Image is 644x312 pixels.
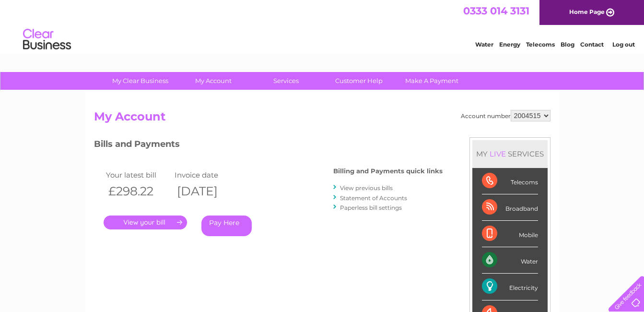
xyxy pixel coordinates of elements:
h2: My Account [94,110,550,128]
a: Statement of Accounts [340,194,407,202]
a: Make A Payment [392,72,471,90]
div: Mobile [482,221,538,247]
a: Paperless bill settings [340,204,402,211]
a: Blog [561,41,574,48]
div: Electricity [482,274,538,300]
a: My Account [174,72,253,90]
th: [DATE] [172,181,241,201]
a: My Clear Business [101,72,180,90]
div: Broadband [482,194,538,221]
a: Pay Here [201,216,252,236]
a: Services [246,72,326,90]
div: Water [482,247,538,274]
th: £298.22 [104,181,173,201]
div: MY SERVICES [472,140,548,168]
a: View previous bills [340,184,393,192]
a: . [104,216,187,229]
td: Your latest bill [104,168,173,181]
h3: Bills and Payments [94,137,443,154]
div: Account number [461,110,550,121]
div: Clear Business is a trading name of Verastar Limited (registered in [GEOGRAPHIC_DATA] No. 3667643... [96,5,549,47]
td: Invoice date [172,168,241,181]
a: Energy [499,41,520,48]
h4: Billing and Payments quick links [333,168,443,175]
div: LIVE [488,149,508,158]
a: Log out [612,41,635,48]
a: Contact [580,41,604,48]
a: 0333 014 3131 [463,5,529,17]
a: Telecoms [526,41,555,48]
div: Telecoms [482,168,538,194]
a: Customer Help [319,72,398,90]
img: logo.png [23,25,71,54]
a: Water [475,41,493,48]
